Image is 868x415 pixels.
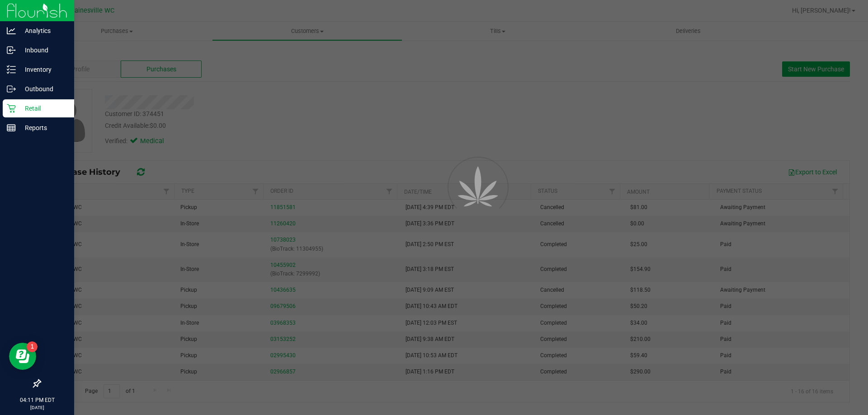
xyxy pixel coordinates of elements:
[27,341,38,352] iframe: Resource center unread badge
[4,396,70,404] p: 04:11 PM EDT
[7,84,16,93] inline-svg: Outbound
[7,46,16,55] inline-svg: Inbound
[7,104,16,113] inline-svg: Retail
[7,26,16,35] inline-svg: Analytics
[4,404,70,411] p: [DATE]
[16,25,70,36] p: Analytics
[16,84,70,94] p: Outbound
[7,123,16,132] inline-svg: Reports
[9,343,36,370] iframe: Resource center
[16,64,70,75] p: Inventory
[16,103,70,114] p: Retail
[16,45,70,56] p: Inbound
[16,122,70,133] p: Reports
[7,65,16,74] inline-svg: Inventory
